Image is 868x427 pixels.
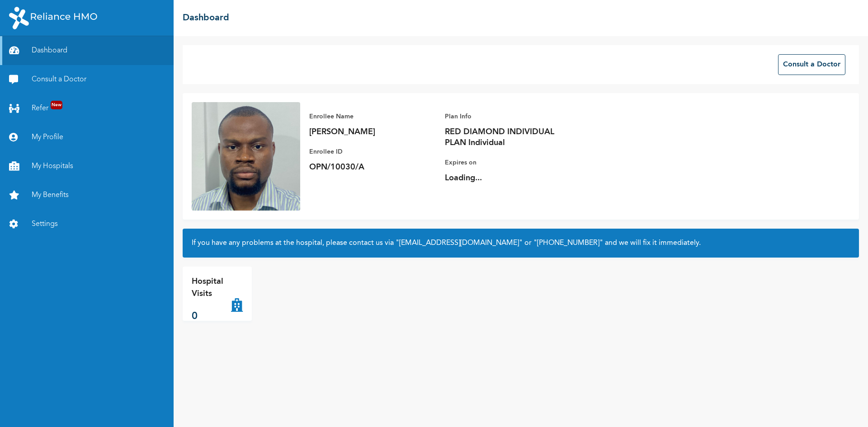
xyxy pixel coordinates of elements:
[445,111,571,122] p: Plan Info
[533,239,603,247] a: "[PHONE_NUMBER]"
[445,173,571,183] p: Loading...
[309,162,436,173] p: OPN/10030/A
[778,54,845,75] button: Consult a Doctor
[309,146,436,157] p: Enrollee ID
[309,111,436,122] p: Enrollee Name
[183,11,229,25] h2: Dashboard
[309,127,436,137] p: [PERSON_NAME]
[192,238,850,249] h2: If you have any problems at the hospital, please contact us via or and we will fix it immediately.
[192,276,231,300] p: Hospital Visits
[396,239,523,247] a: "[EMAIL_ADDRESS][DOMAIN_NAME]"
[445,157,571,168] p: Expires on
[445,127,571,148] p: RED DIAMOND INDIVIDUAL PLAN Individual
[192,102,300,211] img: Enrollee
[51,101,62,109] span: New
[192,309,231,324] p: 0
[9,7,97,29] img: RelianceHMO's Logo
